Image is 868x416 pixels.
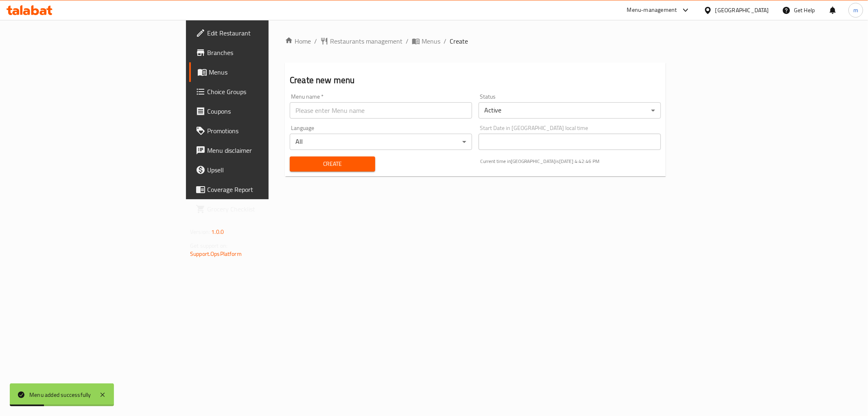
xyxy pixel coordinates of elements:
[406,36,409,46] li: /
[207,87,324,97] span: Choice Groups
[479,102,661,119] div: Active
[29,390,91,399] div: Menu added successfully
[207,204,324,214] span: Grocery Checklist
[189,121,331,141] a: Promotions
[450,36,468,46] span: Create
[189,62,331,82] a: Menus
[285,36,666,46] nav: breadcrumb
[207,106,324,116] span: Coupons
[207,126,324,136] span: Promotions
[189,160,331,180] a: Upsell
[189,141,331,160] a: Menu disclaimer
[207,28,324,38] span: Edit Restaurant
[853,6,858,15] span: m
[290,74,661,86] h2: Create new menu
[207,185,324,194] span: Coverage Report
[480,158,661,165] p: Current time in [GEOGRAPHIC_DATA] is [DATE] 4:42:46 PM
[190,240,227,251] span: Get support on:
[627,5,677,15] div: Menu-management
[190,249,242,259] a: Support.OpsPlatform
[207,145,324,155] span: Menu disclaimer
[211,227,224,237] span: 1.0.0
[422,36,440,46] span: Menus
[320,36,402,46] a: Restaurants management
[189,101,331,121] a: Coupons
[189,199,331,219] a: Grocery Checklist
[189,82,331,101] a: Choice Groups
[715,6,769,15] div: [GEOGRAPHIC_DATA]
[189,180,331,199] a: Coverage Report
[290,156,375,172] button: Create
[207,48,324,57] span: Branches
[412,36,440,46] a: Menus
[209,67,324,77] span: Menus
[207,165,324,175] span: Upsell
[190,227,210,237] span: Version:
[296,159,369,169] span: Create
[330,36,402,46] span: Restaurants management
[290,102,472,119] input: Please enter Menu name
[189,23,331,43] a: Edit Restaurant
[189,43,331,62] a: Branches
[290,134,472,150] div: All
[444,36,446,46] li: /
